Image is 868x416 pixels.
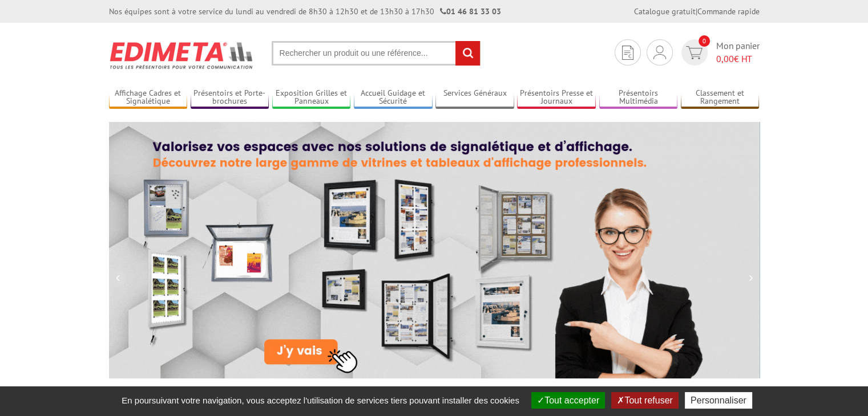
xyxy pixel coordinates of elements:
[697,6,760,17] a: Commande rapide
[109,6,501,17] div: Nos équipes sont à votre service du lundi au vendredi de 8h30 à 12h30 et de 13h30 à 17h30
[699,35,710,47] span: 0
[272,88,351,107] a: Exposition Grilles et Panneaux
[686,46,703,59] img: devis rapide
[716,52,760,66] span: € HT
[354,88,433,107] a: Accueil Guidage et Sécurité
[435,88,514,107] a: Services Généraux
[599,88,678,107] a: Présentoirs Multimédia
[685,392,752,409] button: Personnaliser (fenêtre modale)
[109,88,188,107] a: Affichage Cadres et Signalétique
[611,392,678,409] button: Tout refuser
[440,6,501,17] strong: 01 46 81 33 03
[622,46,633,60] img: devis rapide
[531,392,605,409] button: Tout accepter
[681,88,760,107] a: Classement et Rangement
[679,39,760,66] a: devis rapide 0 Mon panier 0,00€ HT
[455,41,480,66] input: rechercher
[634,6,696,17] a: Catalogue gratuit
[272,41,481,66] input: Rechercher un produit ou une référence...
[191,88,269,107] a: Présentoirs et Porte-brochures
[116,395,525,405] span: En poursuivant votre navigation, vous acceptez l'utilisation de services tiers pouvant installer ...
[109,34,255,76] img: Présentoir, panneau, stand - Edimeta - PLV, affichage, mobilier bureau, entreprise
[634,6,760,17] div: |
[716,39,760,66] span: Mon panier
[653,46,666,59] img: devis rapide
[517,88,596,107] a: Présentoirs Presse et Journaux
[716,53,734,64] span: 0,00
